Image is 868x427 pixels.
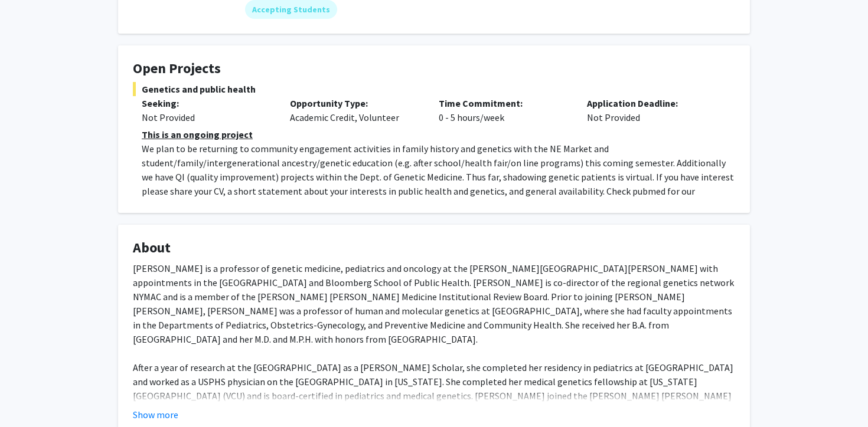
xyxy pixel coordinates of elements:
[142,129,253,140] u: This is an ongoing project
[430,96,578,124] div: 0 - 5 hours/week
[133,82,735,96] span: Genetics and public health
[587,96,717,110] p: Application Deadline:
[142,110,272,124] div: Not Provided
[439,96,569,110] p: Time Commitment:
[281,96,429,124] div: Academic Credit, Volunteer
[142,96,272,110] p: Seeking:
[133,408,178,422] button: Show more
[578,96,726,124] div: Not Provided
[142,142,735,212] p: We plan to be returning to community engagement activities in family history and genetics with th...
[9,374,50,418] iframe: Chat
[133,60,735,77] h4: Open Projects
[290,96,420,110] p: Opportunity Type:
[133,239,735,257] h4: About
